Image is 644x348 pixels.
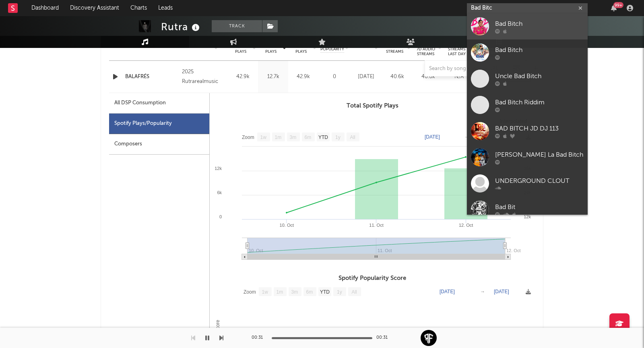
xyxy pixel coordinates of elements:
div: 99 + [613,2,623,8]
h3: Total Spotify Plays [210,101,535,111]
div: BAD BITCH JD DJ 113 [495,124,584,134]
div: 00:31 [252,333,268,343]
input: Search for artists [467,3,588,13]
text: All [350,135,355,140]
text: 1m [275,135,282,140]
input: Search by song name or URL [425,66,510,72]
text: 6m [305,135,312,140]
div: [DATE] [353,73,380,81]
text: 12. Oct [506,248,520,253]
text: 12. Oct [459,223,473,228]
text: 6m [306,289,313,295]
text: 6k [217,190,222,195]
text: Zoom [242,135,254,140]
a: Uncle Bad Bitch [467,66,588,92]
a: Bad Bitch Riddim [467,92,588,118]
text: 10. Oct [280,223,294,228]
text: YTD [320,289,330,295]
text: → [480,289,485,294]
div: N/A [446,73,473,81]
a: Bad Bitch [467,13,588,39]
div: Spotify Plays/Popularity [109,114,209,134]
text: [DATE] [425,134,440,140]
text: 1w [262,289,268,295]
a: Bad Bit [467,197,588,223]
div: Composers [109,134,209,155]
div: Bad Bitch [495,19,584,29]
div: All DSP Consumption [114,98,166,108]
text: All [351,289,357,295]
text: → [464,134,469,140]
div: Bad Bitch Riddim [495,98,584,108]
a: BAD BITCH JD DJ 113 [467,118,588,144]
text: 12k [524,214,531,219]
a: BALAFRÉS [125,73,178,81]
div: 0 [320,73,349,81]
text: 1m [277,289,283,295]
div: [PERSON_NAME] La Bad Bitch [495,150,584,160]
div: Rutra [161,20,202,33]
text: 3m [291,289,298,295]
text: [DATE] [494,289,509,294]
text: 1y [337,289,342,295]
text: 3m [290,135,297,140]
a: Bad Bitch [467,39,588,66]
text: 12k [215,166,222,171]
text: 1y [335,135,341,140]
div: Bad Bit [495,203,584,212]
text: 0 [219,214,222,219]
h3: Spotify Popularity Score [210,273,535,283]
div: 40.6k [384,73,411,81]
button: 99+ [611,5,617,11]
div: Bad Bitch [495,46,584,55]
div: 12.7k [260,73,286,81]
div: 40.6k [415,73,442,81]
text: 11. Oct [369,223,383,228]
text: 1w [260,135,267,140]
a: [PERSON_NAME] La Bad Bitch [467,144,588,170]
div: 00:31 [376,333,392,343]
div: Uncle Bad Bitch [495,72,584,81]
text: Zoom [244,289,256,295]
div: All DSP Consumption [109,93,209,114]
div: 42.9k [290,73,316,81]
button: Track [212,20,262,32]
text: [DATE] [440,289,455,294]
text: YTD [318,135,328,140]
div: UNDERGROUND CLOUT [495,176,584,186]
div: 2025 Rutrarealmusic [182,67,226,87]
a: UNDERGROUND CLOUT [467,170,588,197]
div: 42.9k [230,73,256,81]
